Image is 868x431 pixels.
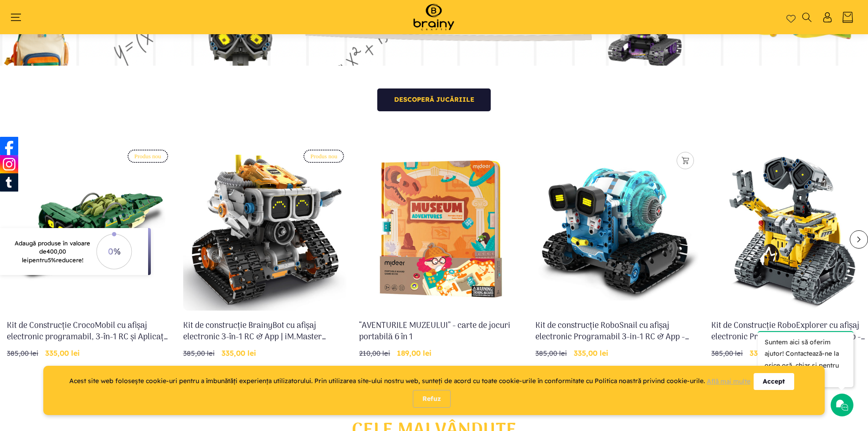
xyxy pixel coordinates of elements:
[850,230,868,249] button: Glisare la dreapta
[413,390,451,408] div: Refuz
[12,239,92,264] p: Adaugă produse în valoare de pentru reducere!
[48,256,56,264] span: 5%
[754,373,794,390] div: Accept
[786,13,796,22] a: Wishlist page link
[707,377,750,385] a: Află mai multe
[682,157,689,164] span: Adăugați în [GEOGRAPHIC_DATA]
[22,248,66,263] span: 400,00 lei
[404,2,463,32] img: Brainy Crafts
[535,320,699,343] a: Kit de construcție RoboSnail cu afișaj electronic Programabil 3-in-1 RC & App - iM.Master (8059)
[7,320,170,343] a: Kit de Construcție CrocoMobil cu afișaj electronic programabil, 3-în-1 RC și Aplicație | iM-Maste...
[758,331,853,387] p: Suntem aici să oferim ajutor! Contactează-ne la orice oră, chiar și pentru un simplu salut!
[183,320,347,343] a: Kit de construcție BrainyBot cu afișaj electronic 3-în-1 RC & App | iM.Master (8056)
[801,12,812,22] summary: Căutați
[377,88,491,111] a: Descoperă jucăriile
[835,398,849,412] img: Chat icon
[15,12,26,22] summary: Meniu
[69,375,754,387] div: Acest site web folosește cookie-uri pentru a îmbunătăți experiența utilizatorului. Prin utilizare...
[677,152,694,169] button: Adăugați în [GEOGRAPHIC_DATA]
[359,320,523,343] a: “AVENTURILE MUZEULUI” - carte de jocuri portabilă 6 în 1
[108,246,120,257] text: 0%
